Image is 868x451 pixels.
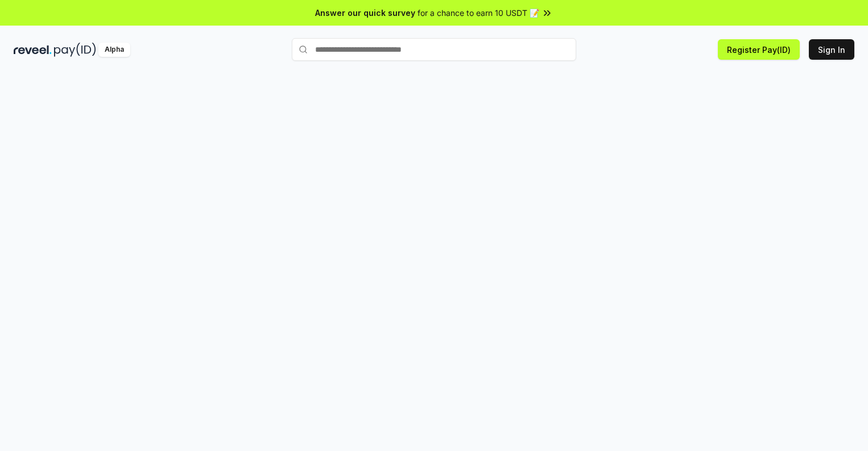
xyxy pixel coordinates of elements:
[315,7,415,19] span: Answer our quick survey
[718,39,800,60] button: Register Pay(ID)
[418,7,539,19] span: for a chance to earn 10 USDT 📝
[14,43,52,57] img: reveel_dark
[54,43,96,57] img: pay_id
[809,39,854,60] button: Sign In
[98,43,130,57] div: Alpha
